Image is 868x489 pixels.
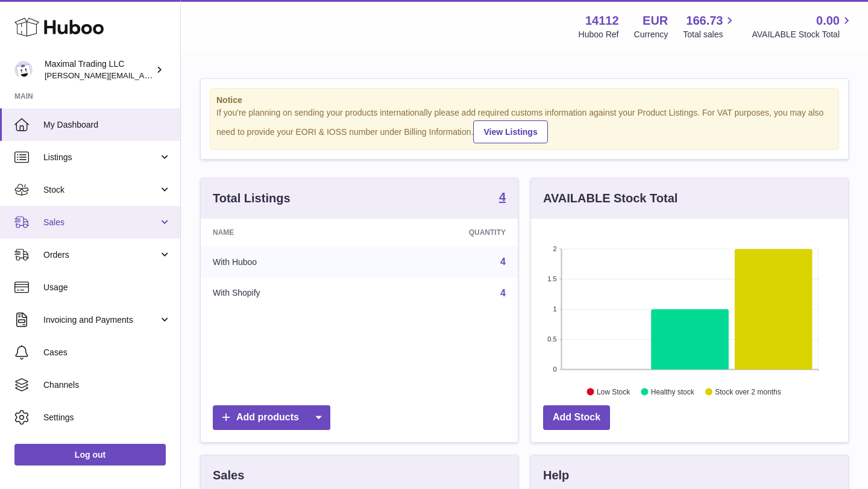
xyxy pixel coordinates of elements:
[31,31,133,41] div: Domain: [DOMAIN_NAME]
[634,29,668,40] div: Currency
[33,70,42,79] img: tab_domain_overview_orange.svg
[553,305,556,313] text: 1
[372,219,518,246] th: Quantity
[499,191,506,205] a: 4
[715,387,781,396] text: Stock over 2 months
[643,13,668,29] strong: EUR
[585,13,619,29] strong: 14112
[547,335,556,343] text: 0.5
[14,444,166,466] a: Log out
[597,387,631,396] text: Low Stock
[499,191,506,203] strong: 4
[213,405,330,430] a: Add products
[43,314,159,326] span: Invoicing and Payments
[543,467,569,484] h3: Help
[752,29,854,40] span: AVAILABLE Stock Total
[133,71,203,79] div: Keywords by Traffic
[43,412,171,423] span: Settings
[34,19,59,29] div: v 4.0.25
[45,70,242,80] span: [PERSON_NAME][EMAIL_ADDRESS][DOMAIN_NAME]
[201,219,372,246] th: Name
[553,366,556,373] text: 0
[120,70,130,79] img: tab_keywords_by_traffic_grey.svg
[14,61,33,79] img: scott@scottkanacher.com
[19,19,29,29] img: logo_orange.svg
[213,190,291,207] h3: Total Listings
[19,31,29,41] img: website_grey.svg
[43,184,159,196] span: Stock
[43,217,159,228] span: Sales
[213,467,244,484] h3: Sales
[500,257,506,267] a: 4
[547,275,556,282] text: 1.5
[43,249,159,261] span: Orders
[43,119,171,131] span: My Dashboard
[553,245,556,252] text: 2
[216,107,832,143] div: If you're planning on sending your products internationally please add required customs informati...
[43,347,171,358] span: Cases
[579,29,619,40] div: Huboo Ref
[201,278,372,309] td: With Shopify
[686,13,723,29] span: 166.73
[543,190,678,207] h3: AVAILABLE Stock Total
[473,120,547,143] a: View Listings
[500,288,506,298] a: 4
[683,13,737,40] a: 166.73 Total sales
[752,13,854,40] a: 0.00 AVAILABLE Stock Total
[43,379,171,391] span: Channels
[46,71,108,79] div: Domain Overview
[816,13,840,29] span: 0.00
[216,95,832,106] strong: Notice
[651,387,695,396] text: Healthy stock
[543,405,610,430] a: Add Stock
[683,29,737,40] span: Total sales
[45,58,153,81] div: Maximal Trading LLC
[201,246,372,278] td: With Huboo
[43,152,159,163] span: Listings
[43,282,171,293] span: Usage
